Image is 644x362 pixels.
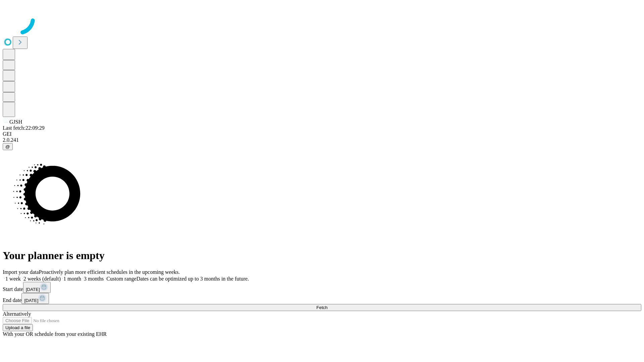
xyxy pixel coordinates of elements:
[106,276,136,282] span: Custom range
[23,276,61,282] span: 2 weeks (default)
[3,249,641,262] h1: Your planner is empty
[26,287,40,292] span: [DATE]
[5,144,10,149] span: @
[3,282,641,293] div: Start date
[3,293,641,304] div: End date
[3,137,641,143] div: 2.0.241
[39,269,180,275] span: Proactively plan more efficient schedules in the upcoming weeks.
[3,331,107,337] span: With your OR schedule from your existing EHR
[84,276,104,282] span: 3 months
[9,119,22,125] span: GJSH
[3,304,641,311] button: Fetch
[3,269,39,275] span: Import your data
[3,143,13,150] button: @
[316,305,327,310] span: Fetch
[63,276,81,282] span: 1 month
[137,276,249,282] span: Dates can be optimized up to 3 months in the future.
[3,131,641,137] div: GEI
[21,293,49,304] button: [DATE]
[5,276,21,282] span: 1 week
[23,282,51,293] button: [DATE]
[3,324,33,331] button: Upload a file
[3,311,31,317] span: Alternatively
[24,298,38,303] span: [DATE]
[3,125,45,131] span: Last fetch: 22:09:29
